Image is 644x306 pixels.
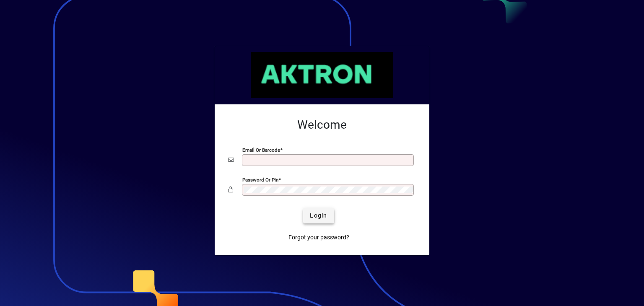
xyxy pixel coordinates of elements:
[288,233,349,242] span: Forgot your password?
[242,147,280,153] mat-label: Email or Barcode
[242,176,278,182] mat-label: Password or Pin
[303,208,334,223] button: Login
[310,211,327,220] span: Login
[285,230,353,245] a: Forgot your password?
[228,118,416,132] h2: Welcome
